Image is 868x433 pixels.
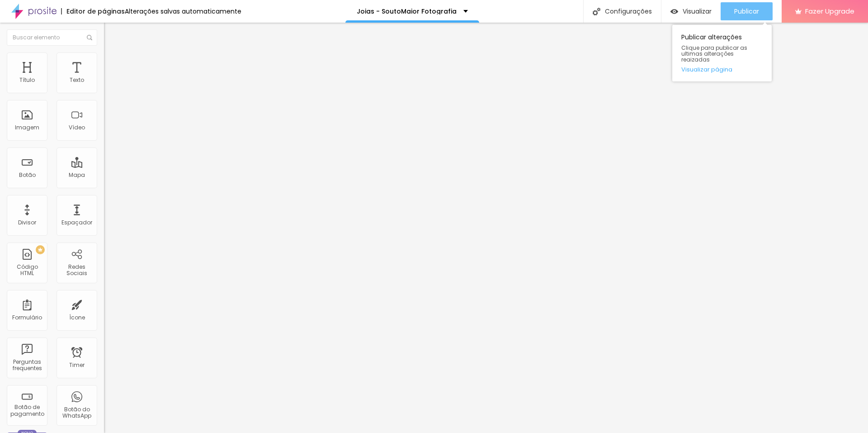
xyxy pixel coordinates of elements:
div: Botão do WhatsApp [59,406,94,419]
button: Publicar [721,2,773,20]
div: Timer [69,362,85,368]
div: Mapa [69,172,85,178]
div: Imagem [15,124,39,131]
span: Visualizar [683,8,712,15]
img: Icone [87,35,92,40]
div: Publicar alterações [672,25,772,81]
iframe: Editor [104,23,868,433]
div: Editor de páginas [61,8,125,14]
div: Perguntas frequentes [9,359,45,372]
span: Clique para publicar as ultimas alterações reaizadas [681,45,763,63]
div: Divisor [18,219,36,226]
a: Visualizar página [681,67,763,72]
div: Ícone [69,314,85,321]
div: Alterações salvas automaticamente [125,8,241,14]
button: Visualizar [661,2,721,20]
div: Formulário [12,314,42,321]
div: Código HTML [9,264,45,277]
input: Buscar elemento [7,29,97,46]
div: Título [19,77,35,83]
div: Espaçador [61,219,92,226]
div: Botão de pagamento [9,404,45,417]
p: Joias - SoutoMaior Fotografia [357,8,457,14]
img: Icone [593,8,600,15]
div: Botão [19,172,36,178]
span: Publicar [734,8,759,15]
div: Redes Sociais [59,264,94,277]
div: Texto [70,77,84,83]
img: view-1.svg [670,8,678,15]
div: Vídeo [69,124,85,131]
span: Fazer Upgrade [805,7,854,15]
